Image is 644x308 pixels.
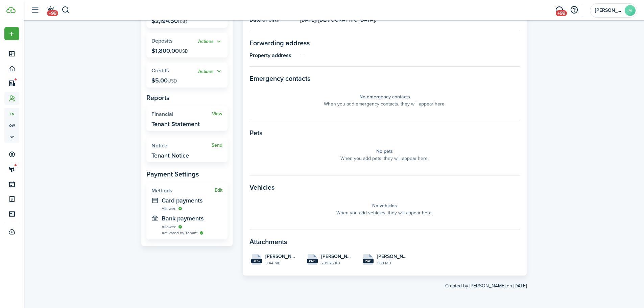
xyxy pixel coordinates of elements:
file-extension: pdf [363,259,374,263]
img: TenantCloud [6,7,16,13]
span: [PERSON_NAME] [DATE] 3 day on door.jpg [265,253,297,260]
button: Edit [215,188,222,193]
button: Open menu [198,38,222,46]
p: $5.00 [151,77,177,84]
p: $2,194.50 [151,18,187,24]
panel-main-title: Property address [249,51,297,60]
span: USD [168,77,177,85]
button: Search [62,4,70,16]
span: Monica [595,8,622,13]
span: Allowed [162,206,176,212]
file-icon: File [307,254,318,265]
button: Open menu [198,68,222,75]
span: Activated by Tenant [162,230,198,236]
panel-main-placeholder-title: No emergency contacts [359,93,410,100]
a: Notifications [44,2,57,19]
a: ow [4,120,19,131]
button: Open menu [4,27,19,40]
button: Actions [198,38,222,46]
widget-stats-title: Financial [151,111,212,117]
panel-main-section-title: Vehicles [249,182,520,192]
span: [PERSON_NAME] [DATE] 3 day notice.pdf [321,253,353,260]
span: Credits [151,67,169,74]
button: Open sidebar [28,4,41,17]
span: [PERSON_NAME] Signed Paper Lease.pdf [377,253,408,260]
a: tn [4,108,19,120]
widget-stats-description: Tenant Notice [151,152,189,159]
file-size: 1.83 MB [377,260,408,266]
panel-main-placeholder-description: When you add emergency contacts, they will appear here. [324,100,446,108]
created-at: Created by [PERSON_NAME] on [DATE] [141,276,527,289]
widget-stats-description: Card payments [162,197,222,204]
panel-main-subtitle: Reports [146,93,228,103]
a: View [212,111,222,117]
button: Open resource center [568,4,580,16]
file-extension: pdf [307,259,318,263]
span: USD [179,48,188,55]
a: sp [4,131,19,143]
panel-main-section-title: Forwarding address [249,38,520,48]
file-icon: File [251,254,262,265]
button: Actions [198,68,222,75]
panel-main-section-title: Attachments [249,237,520,247]
span: +99 [47,10,58,16]
span: Deposits [151,37,173,45]
span: Allowed [162,224,176,230]
span: +99 [556,10,567,16]
widget-stats-description: Bank payments [162,215,222,222]
panel-main-placeholder-description: When you add vehicles, they will appear here. [336,209,433,216]
span: USD [178,18,187,25]
file-size: 3.44 MB [265,260,297,266]
file-extension: jpg [251,259,262,263]
file-icon: File [363,254,374,265]
widget-stats-title: Notice [151,143,212,149]
panel-main-description: — [300,51,520,60]
widget-stats-description: Tenant Statement [151,121,200,127]
widget-stats-title: Methods [151,188,215,194]
avatar-text: M [625,5,636,16]
a: Messaging [553,2,566,19]
file-size: 209.26 KB [321,260,353,266]
panel-main-placeholder-title: No pets [376,148,393,155]
panel-main-subtitle: Payment Settings [146,169,228,179]
a: Send [212,143,222,148]
p: $1,800.00 [151,47,188,54]
panel-main-section-title: Pets [249,128,520,138]
panel-main-placeholder-title: No vehicles [372,202,397,209]
panel-main-section-title: Emergency contacts [249,73,520,84]
panel-main-placeholder-description: When you add pets, they will appear here. [340,155,429,162]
